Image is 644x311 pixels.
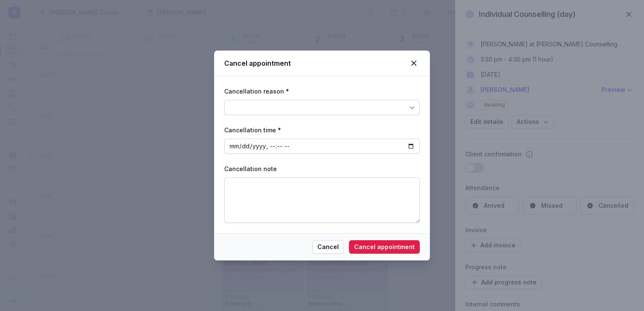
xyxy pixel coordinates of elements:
[317,242,339,252] span: Cancel
[354,242,415,252] span: Cancel appointment
[312,240,344,254] button: Cancel
[224,58,408,68] div: Cancel appointment
[349,240,420,254] button: Cancel appointment
[224,164,420,174] div: Cancellation note
[224,125,420,135] div: Cancellation time *
[224,86,420,97] div: Cancellation reason *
